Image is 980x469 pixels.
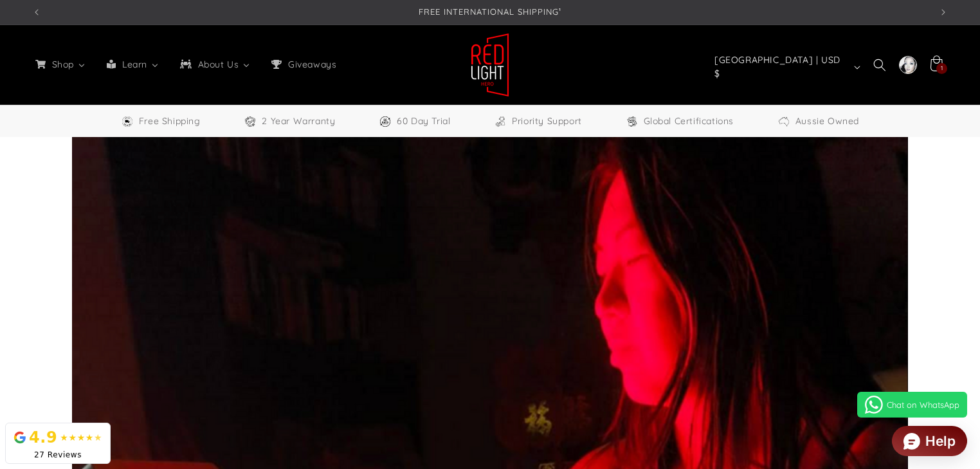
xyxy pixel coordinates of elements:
[50,59,75,70] span: Shop
[887,400,959,410] span: Chat on WhatsApp
[244,113,335,129] a: 2 Year Warranty
[941,63,943,74] span: 1
[121,113,201,129] a: Free Worldwide Shipping
[471,33,509,97] img: Red Light Hero
[121,115,134,128] img: Free Shipping Icon
[244,115,257,128] img: Warranty Icon
[260,51,345,78] a: Giveaways
[707,55,866,79] button: [GEOGRAPHIC_DATA] | USD $
[626,115,639,128] img: Certifications Icon
[120,59,149,70] span: Learn
[379,115,392,128] img: Trial Icon
[96,51,169,78] a: Learn
[379,113,450,129] a: 60 Day Trial
[262,113,335,129] span: 2 Year Warranty
[626,113,734,129] a: Global Certifications
[169,51,260,78] a: About Us
[857,392,967,418] a: Chat on WhatsApp
[494,115,507,128] img: Support Icon
[397,113,450,129] span: 60 Day Trial
[24,51,96,78] a: Shop
[494,113,582,129] a: Priority Support
[419,6,561,17] span: FREE INTERNATIONAL SHIPPING¹
[195,59,240,70] span: About Us
[714,53,848,80] span: [GEOGRAPHIC_DATA] | USD $
[286,59,338,70] span: Giveaways
[777,113,859,129] a: Aussie Owned
[925,434,956,448] div: Help
[644,113,734,129] span: Global Certifications
[866,51,894,79] summary: Search
[512,113,582,129] span: Priority Support
[777,115,790,128] img: Aussie Owned Icon
[466,28,514,102] a: Red Light Hero
[795,113,859,129] span: Aussie Owned
[139,113,201,129] span: Free Shipping
[903,433,920,450] img: widget icon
